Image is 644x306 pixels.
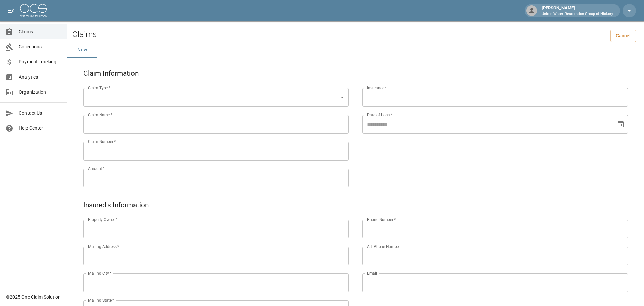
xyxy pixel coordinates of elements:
p: United Water Restoration Group of Hickory [542,11,613,17]
a: Cancel [610,30,636,42]
label: Email [367,270,377,276]
span: Collections [19,43,61,50]
button: open drawer [4,4,17,17]
label: Amount [88,166,105,171]
span: Help Center [19,125,61,132]
div: dynamic tabs [67,42,644,58]
span: Analytics [19,74,61,81]
label: Alt. Phone Number [367,244,400,249]
label: Claim Name [88,112,112,118]
div: [PERSON_NAME] [539,5,616,17]
label: Date of Loss [367,112,392,118]
button: New [67,42,97,58]
label: Insurance [367,85,387,91]
span: Contact Us [19,110,61,117]
label: Claim Type [88,85,110,91]
button: Choose date [614,118,627,131]
div: © 2025 One Claim Solution [6,294,61,300]
h2: Claims [72,30,97,39]
label: Mailing Address [88,244,119,249]
label: Claim Number [88,139,116,144]
img: ocs-logo-white-transparent.png [20,4,47,17]
span: Claims [19,28,61,35]
label: Phone Number [367,217,396,222]
span: Payment Tracking [19,58,61,65]
label: Mailing State [88,297,114,303]
label: Mailing City [88,270,112,276]
label: Property Owner [88,217,118,222]
span: Organization [19,89,61,96]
